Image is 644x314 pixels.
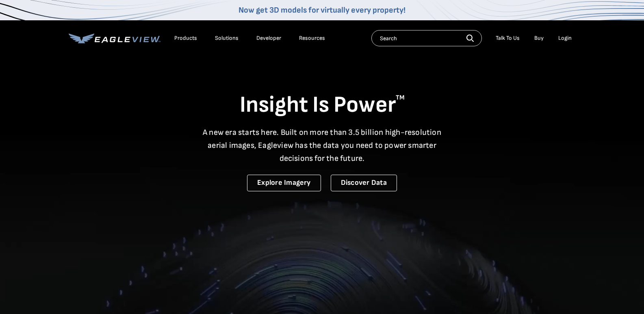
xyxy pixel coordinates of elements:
[174,35,197,42] div: Products
[69,91,576,119] h1: Insight Is Power
[534,35,544,42] a: Buy
[396,94,405,102] sup: TM
[299,35,325,42] div: Resources
[371,30,482,46] input: Search
[247,175,321,191] a: Explore Imagery
[239,5,405,15] a: Now get 3D models for virtually every property!
[496,35,520,42] div: Talk To Us
[256,35,281,42] a: Developer
[215,35,239,42] div: Solutions
[331,175,397,191] a: Discover Data
[198,126,447,165] p: A new era starts here. Built on more than 3.5 billion high-resolution aerial images, Eagleview ha...
[558,35,572,42] div: Login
